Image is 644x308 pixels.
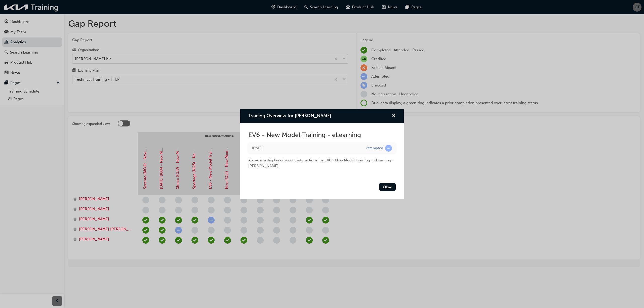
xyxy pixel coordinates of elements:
button: Okay [379,183,396,191]
h2: EV6 - New Model Training - eLearning [248,131,396,139]
span: learningRecordVerb_ATTEMPT-icon [385,145,392,152]
span: Training Overview for [PERSON_NAME] [248,113,331,118]
div: Training Overview for Jhon Torres [240,109,404,199]
div: Attempted [366,146,383,151]
button: cross-icon [392,113,396,119]
div: Wed Aug 27 2025 21:16:27 GMT+1000 (Australian Eastern Standard Time) [252,145,359,151]
span: cross-icon [392,114,396,118]
div: Above is a display of recent interactions for EV6 - New Model Training - eLearning - [PERSON_NAME] . [248,153,396,169]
